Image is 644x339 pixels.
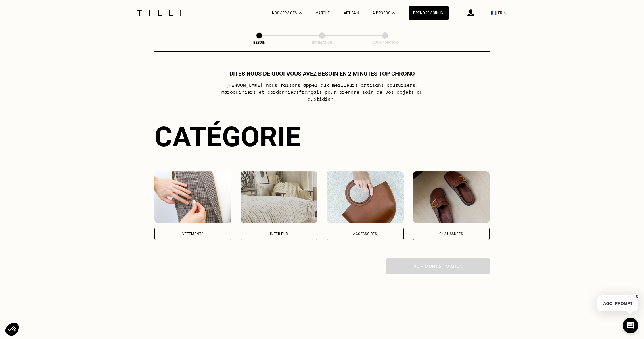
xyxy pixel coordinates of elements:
[439,232,463,236] div: Chaussures
[597,295,638,311] p: AGO_PROMPT
[299,12,302,14] img: Menu déroulant
[634,293,640,300] button: X
[392,12,395,14] img: Menu déroulant à propos
[229,70,415,77] h1: Dites nous de quoi vous avez besoin en 2 minutes top chrono
[293,41,351,45] div: Estimation
[356,41,414,45] div: Confirmation
[504,12,506,14] img: menu déroulant
[327,171,404,223] img: Accessoires
[413,171,490,223] img: Chaussures
[409,6,449,20] a: Prendre soin ici
[315,11,330,15] a: Marque
[182,232,204,236] div: Vêtements
[135,10,183,16] img: Logo du service de couturière Tilli
[270,232,288,236] div: Intérieur
[231,41,288,45] div: Besoin
[208,82,436,102] p: [PERSON_NAME] nous faisons appel aux meilleurs artisans couturiers , maroquiniers et cordonniers ...
[491,10,497,16] span: 🇫🇷
[467,9,474,16] img: icône connexion
[241,171,318,223] img: Intérieur
[154,121,490,153] div: Catégorie
[353,232,377,236] div: Accessoires
[154,171,231,223] img: Vêtements
[344,11,359,15] a: Artisan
